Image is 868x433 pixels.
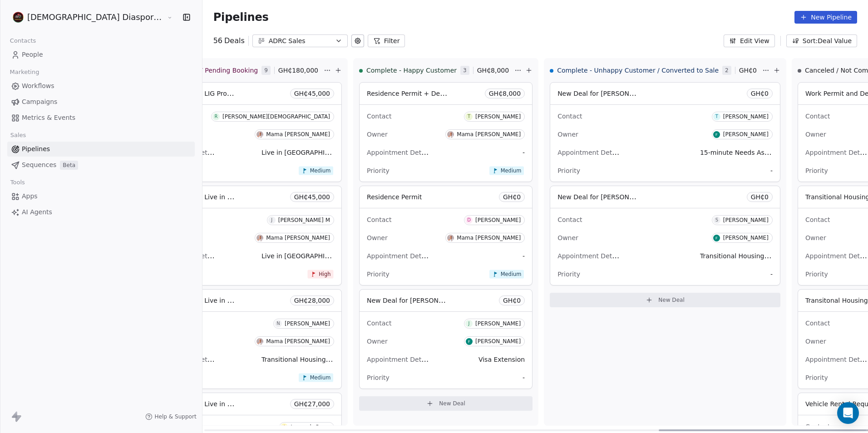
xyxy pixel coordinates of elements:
span: New Deal for [PERSON_NAME] [557,192,653,201]
span: Priority [805,374,828,381]
div: 56 [213,35,245,46]
div: [PERSON_NAME] [475,113,521,120]
span: Live in [GEOGRAPHIC_DATA] Program Discovery Call [261,251,427,260]
img: M [447,235,454,241]
span: New Deal for [PERSON_NAME] [557,89,653,98]
span: Apps [22,192,38,201]
a: Metrics & Events [7,110,195,125]
img: F [713,131,720,138]
div: R [214,113,217,120]
span: Contact [805,423,830,430]
span: GH₵ 0 [739,66,757,75]
div: [PERSON_NAME] [475,338,521,344]
span: Appointment Details [367,355,432,364]
div: J [271,216,272,224]
span: Priority [557,271,580,278]
span: 15-minute Needs Assessment [700,148,795,157]
span: Transitonal Housing [805,297,868,304]
div: [PERSON_NAME][DEMOGRAPHIC_DATA] [222,113,330,120]
div: Mama [PERSON_NAME] [457,235,521,241]
div: S [715,216,718,224]
span: Marketing [6,65,43,79]
span: Owner [367,131,388,138]
span: Pipelines [213,11,269,24]
span: Medium [501,271,522,277]
span: Workflows [22,81,54,91]
span: Tools [6,176,29,189]
span: GH₵ 0 [503,296,521,305]
div: Mama [PERSON_NAME] [266,131,330,138]
span: Contact [367,320,391,327]
span: GH₵ 45,000 [294,89,330,98]
div: Discovery Call - LIG ProgramGH₵45,000R[PERSON_NAME][DEMOGRAPHIC_DATA]MMama [PERSON_NAME]Appointme... [145,82,342,182]
button: New Deal [550,293,780,307]
a: Apps [7,189,195,204]
span: 2 [722,66,731,75]
div: [PERSON_NAME] [723,235,769,241]
span: Contact [367,113,391,120]
a: Pipelines [7,142,195,157]
span: 3 [460,66,469,75]
span: Proposal Made / Pending Booking [153,66,258,75]
span: Beta [60,161,78,170]
span: Priority [805,167,828,174]
div: D [467,216,471,224]
div: Mama [PERSON_NAME] [266,235,330,241]
span: GH₵ 8,000 [477,66,509,75]
img: F [713,235,720,241]
span: Medium [310,167,331,174]
span: Live in [GEOGRAPHIC_DATA] Program Discovery Call [261,148,427,157]
span: Priority [367,374,390,381]
a: AI Agents [7,205,195,220]
span: GH₵ 0 [751,192,769,202]
span: Deals [224,35,245,46]
div: Mama [PERSON_NAME] [266,338,330,344]
div: [PERSON_NAME] M [278,217,330,223]
button: Filter [368,34,405,47]
span: Priority [367,167,390,174]
span: GH₵ 0 [503,192,521,202]
div: Residence PermitGH₵0ContactD[PERSON_NAME]OwnerMMama [PERSON_NAME]Appointment Details-PriorityMedium [359,186,533,285]
span: Complete - Unhappy Customer / Converted to Sale [557,66,719,75]
span: Complete - Happy Customer [366,66,457,75]
span: Appointment Details [557,148,623,157]
span: New Deal [658,296,685,304]
span: Contact [805,320,830,327]
span: Priority [367,271,390,278]
span: - [770,270,773,279]
span: Appointment Details [557,251,623,260]
span: Contact [557,216,582,223]
span: People [22,50,43,59]
span: - [523,373,525,382]
button: Edit View [724,34,775,47]
div: J [469,320,470,327]
span: Contact [367,216,391,223]
span: Help & Support [154,413,196,420]
span: Owner [805,131,826,138]
a: People [7,47,195,62]
span: Pipelines [22,144,50,154]
div: [PERSON_NAME] [285,320,330,327]
img: M [256,235,263,241]
span: Medium [310,374,331,381]
span: Owner [367,234,388,241]
span: - [770,166,773,175]
span: Visa Extension [478,356,525,363]
div: T [715,113,718,120]
div: [PERSON_NAME] [723,131,769,138]
div: ADRC Sales [269,36,331,46]
img: F [466,338,473,345]
a: Workflows [7,79,195,93]
a: SequencesBeta [7,157,195,172]
span: Priority [557,167,580,174]
div: [PERSON_NAME] [723,217,769,223]
span: GH₵ 28,000 [294,296,330,305]
span: Medium [501,167,522,174]
div: N [276,320,280,327]
button: Sort: Deal Value [786,34,857,47]
span: Campaigns [22,97,57,107]
a: Campaigns [7,94,195,109]
span: Sales [6,128,30,142]
span: - [523,148,525,157]
button: New Deal [359,396,533,411]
